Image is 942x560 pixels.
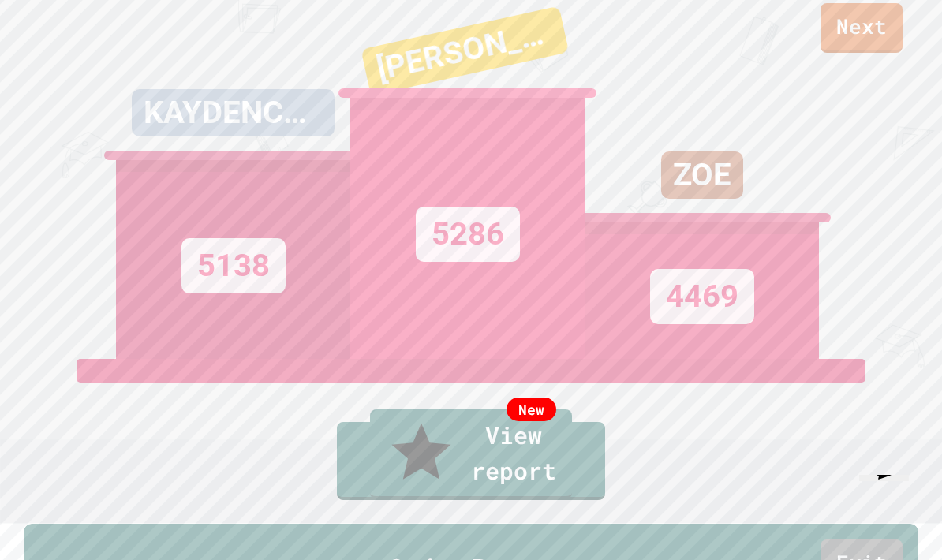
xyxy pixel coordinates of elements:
[370,409,572,499] a: View report
[650,269,754,324] div: 4469
[821,3,903,53] a: Next
[181,238,286,293] div: 5138
[853,475,929,547] iframe: chat widget
[416,207,520,262] div: 5286
[361,6,569,95] div: [PERSON_NAME]
[661,151,743,199] div: ZOE
[507,398,556,421] div: New
[132,89,335,136] div: KAYDENCRUZ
